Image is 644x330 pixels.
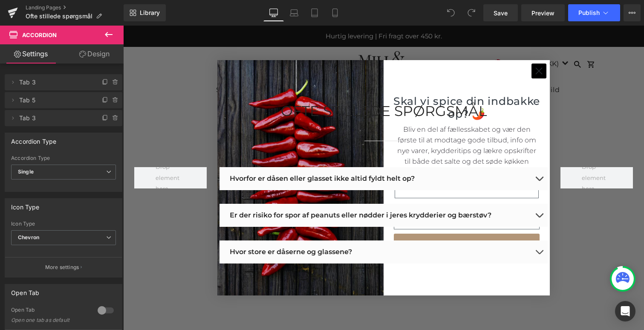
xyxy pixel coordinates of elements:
div: Open Tab [11,284,39,296]
span: Tab 3 [19,74,91,90]
div: Open Intercom Messenger [615,301,635,321]
button: Redo [463,4,480,21]
b: Chevron [18,234,39,240]
button: Undo [442,4,459,21]
button: Publish [568,4,620,21]
span: Save [494,9,508,17]
h2: Ofte stillede spørgsmål [11,76,510,95]
a: Design [64,44,125,64]
a: Landing Pages [26,4,124,11]
span: Skal vi spice din indbakke op? 🌶️ [270,69,417,95]
a: Tablet [304,4,325,21]
span: Library [140,9,160,17]
p: Hvor store er dåserne og glassene? [107,221,407,232]
p: More settings [45,263,79,271]
span: Ofte stillede spørgsmål [26,13,92,20]
div: Accordion Type [11,133,57,145]
div: Open Tab [11,307,89,316]
b: Single [18,168,34,175]
p: Er der risiko for spor af peanuts eller nødder i jeres krydderier og bærstøv? [107,185,407,195]
span: Preview [531,9,554,17]
span: Publish [578,9,600,16]
span: Accordion [22,32,57,38]
div: Icon Type [11,221,116,227]
a: Desktop [263,4,284,21]
a: New Library [124,4,166,21]
div: Open one tab as default [11,317,88,323]
button: Close dialog [408,38,423,53]
a: Preview [521,4,565,21]
span: Tab 5 [19,92,91,108]
button: More [624,4,641,21]
div: Accordion Type [11,155,116,161]
img: 45fed517-f6d9-469e-9501-be9762dc345b.png [94,35,260,269]
button: More settings [5,257,122,277]
p: Hvorfor er dåsen eller glasset ikke altid fyldt helt op? [107,148,407,158]
span: Tab 3 [19,110,91,126]
a: Mobile [325,4,345,21]
div: Icon Type [11,199,40,211]
a: Laptop [284,4,304,21]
